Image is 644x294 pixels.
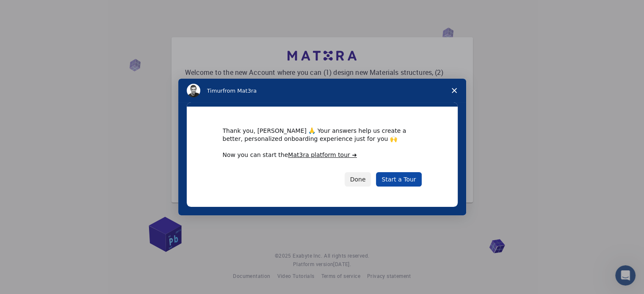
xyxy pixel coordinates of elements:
span: Support [17,6,47,14]
img: Profile image for Timur [187,84,200,97]
a: Mat3ra platform tour ➜ [288,151,357,158]
button: Done [345,172,371,187]
span: Timur [207,88,223,94]
span: from Mat3ra [223,88,257,94]
a: Start a Tour [376,172,421,187]
div: Now you can start the [223,151,422,159]
span: Close survey [442,79,466,102]
div: Thank you, [PERSON_NAME] 🙏 Your answers help us create a better, personalized onboarding experien... [223,127,422,142]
